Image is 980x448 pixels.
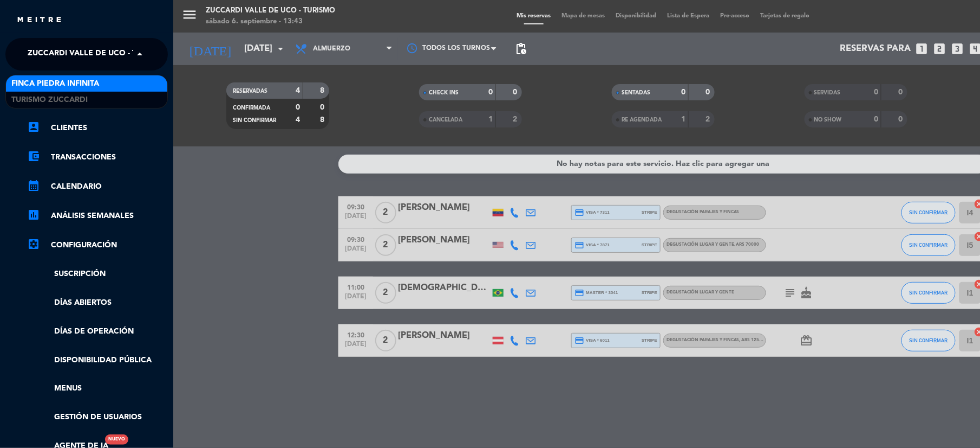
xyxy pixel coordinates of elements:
[27,239,168,252] a: Configuración
[27,120,40,133] i: account_box
[27,180,168,193] a: calendar_monthCalendario
[27,411,168,424] a: Gestión de usuarios
[27,209,168,222] a: assessmentANÁLISIS SEMANALES
[514,42,527,55] span: pending_actions
[27,354,168,367] a: Disponibilidad pública
[11,78,99,90] span: Finca Piedra Infinita
[16,16,62,24] img: MEITRE
[27,268,168,280] a: Suscripción
[27,382,168,395] a: Menus
[27,121,168,135] a: account_boxClientes
[27,208,40,221] i: assessment
[27,150,40,163] i: account_balance_wallet
[27,238,40,251] i: settings_applications
[105,434,128,445] div: Nuevo
[28,43,167,66] span: Zuccardi Valle de Uco - Turismo
[27,297,168,309] a: Días abiertos
[27,151,168,164] a: account_balance_walletTransacciones
[27,325,168,338] a: Días de Operación
[11,94,88,106] span: Turismo Zuccardi
[27,179,40,192] i: calendar_month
